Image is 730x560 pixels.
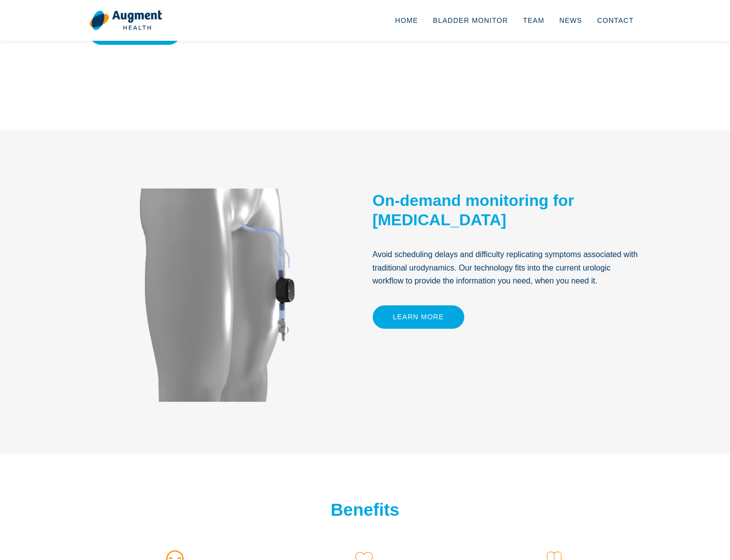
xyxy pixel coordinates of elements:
img: logo [89,10,162,31]
a: Learn More [373,305,465,329]
h2: On-demand monitoring for [MEDICAL_DATA] [373,191,641,229]
p: Avoid scheduling delays and difficulty replicating symptoms associated with traditional urodynami... [373,248,641,287]
a: Contact [590,4,641,37]
a: Home [388,4,425,37]
a: Bladder Monitor [425,4,516,37]
a: News [552,4,590,37]
h2: Benefits [231,499,500,520]
a: Team [516,4,552,37]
